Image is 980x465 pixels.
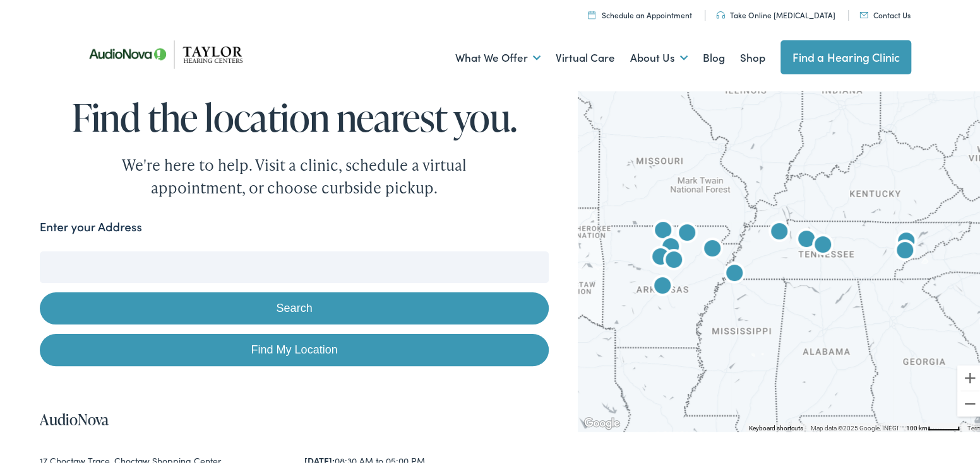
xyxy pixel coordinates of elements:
[716,9,725,17] img: utility icon
[859,10,868,16] img: utility icon
[648,215,678,245] div: AudioNova
[40,95,549,136] h1: Find the location nearest you.
[808,229,838,260] div: AudioNova
[672,217,702,248] div: AudioNova
[455,33,541,79] a: What We Offer
[40,290,549,323] button: Search
[556,33,615,79] a: Virtual Care
[780,38,911,72] a: Find a Hearing Clinic
[764,216,794,246] div: AudioNova
[304,452,335,465] strong: [DATE]:
[811,423,899,430] span: Map data ©2025 Google, INEGI
[40,332,549,364] a: Find My Location
[749,422,803,431] button: Keyboard shortcuts
[716,8,835,18] a: Take Online [MEDICAL_DATA]
[588,8,692,18] a: Schedule an Appointment
[740,33,765,79] a: Shop
[92,152,496,197] div: We're here to help. Visit a clinic, schedule a virtual appointment, or choose curbside pickup.
[581,413,623,430] a: Open this area in Google Maps (opens a new window)
[902,421,964,430] button: Map Scale: 100 km per 47 pixels
[40,250,549,281] input: Enter your address or zip code
[906,423,928,430] span: 100 km
[703,33,725,79] a: Blog
[40,216,142,234] label: Enter your Address
[791,224,822,254] div: AudioNova
[630,33,688,79] a: About Us
[581,413,623,430] img: Google
[645,241,676,272] div: AudioNova
[588,9,595,17] img: utility icon
[891,226,921,256] div: Taylor Hearing Centers by AudioNova
[655,231,686,261] div: AudioNova
[659,244,689,275] div: AudioNova
[859,8,911,18] a: Contact Us
[40,407,109,428] a: AudioNova
[890,235,920,265] div: Taylor Hearing Centers by AudioNova
[719,258,750,288] div: AudioNova
[647,270,678,301] div: AudioNova
[697,233,727,263] div: AudioNova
